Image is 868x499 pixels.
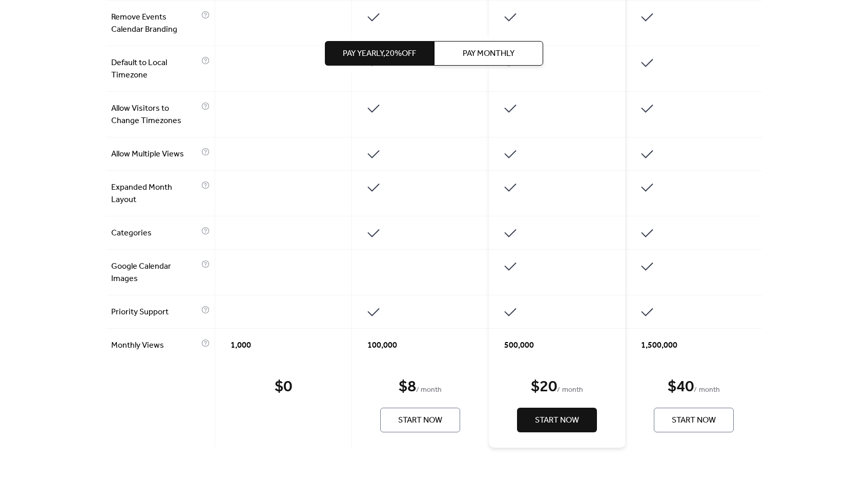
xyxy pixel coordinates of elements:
span: Expanded Month Layout [111,182,199,206]
span: Start Now [672,414,716,427]
div: $ 0 [275,377,292,397]
button: Pay Monthly [434,41,543,66]
button: Start Now [517,408,597,432]
span: Priority Support [111,306,199,318]
span: Google Calendar Images [111,261,199,285]
div: $ 20 [531,377,557,397]
span: / month [694,384,719,396]
button: Start Now [380,408,460,432]
div: $ 40 [668,377,694,397]
span: 1,000 [231,340,251,352]
span: Default to Local Timezone [111,57,199,82]
span: / month [557,384,583,396]
span: / month [416,384,442,396]
span: Allow Multiple Views [111,148,199,161]
span: Start Now [398,414,442,427]
button: Start Now [654,408,734,432]
span: Pay Yearly, 20% off [343,48,416,60]
div: $ 8 [399,377,416,397]
span: Start Now [535,414,579,427]
span: 100,000 [367,340,397,352]
span: 1,500,000 [641,340,677,352]
span: Monthly Views [111,340,199,352]
span: Categories [111,227,199,239]
button: Pay Yearly,20%off [325,41,434,66]
span: 500,000 [504,340,534,352]
span: Allow Visitors to Change Timezones [111,103,199,127]
span: Pay Monthly [463,48,514,60]
span: Remove Events Calendar Branding [111,11,199,36]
